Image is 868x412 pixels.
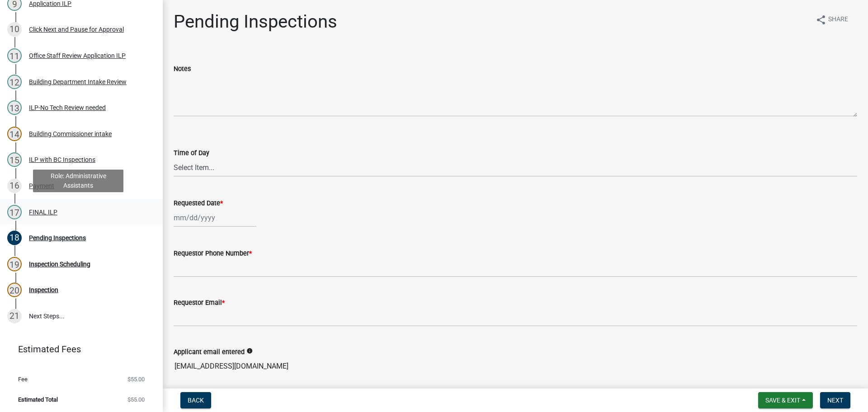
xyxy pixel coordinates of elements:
[7,152,22,167] div: 15
[29,287,58,293] div: Inspection
[7,257,22,271] div: 19
[29,104,106,111] div: ILP-No Tech Review needed
[7,205,22,219] div: 17
[808,11,855,28] button: shareShare
[188,397,204,404] span: Back
[29,131,112,137] div: Building Commissioner intake
[765,397,800,404] span: Save & Exit
[828,14,848,25] span: Share
[7,22,22,37] div: 10
[29,156,95,163] div: ILP with BC Inspections
[29,79,127,85] div: Building Department Intake Review
[7,127,22,141] div: 14
[7,48,22,63] div: 11
[246,348,253,354] i: info
[7,309,22,323] div: 21
[7,179,22,193] div: 16
[127,397,145,403] span: $55.00
[7,75,22,89] div: 12
[174,251,252,257] label: Requestor Phone Number
[29,183,54,189] div: Payment
[29,261,90,267] div: Inspection Scheduling
[7,231,22,245] div: 18
[174,150,209,156] label: Time of Day
[174,11,337,33] h1: Pending Inspections
[29,209,57,215] div: FINAL ILP
[816,14,826,25] i: share
[18,397,58,403] span: Estimated Total
[827,397,843,404] span: Next
[7,340,148,358] a: Estimated Fees
[174,300,225,306] label: Requestor Email
[33,170,123,192] div: Role: Administrative Assistants
[7,100,22,115] div: 13
[820,392,850,408] button: Next
[127,376,145,382] span: $55.00
[174,66,191,72] label: Notes
[18,376,28,382] span: Fee
[758,392,813,408] button: Save & Exit
[29,26,124,33] div: Click Next and Pause for Approval
[174,200,223,207] label: Requested Date
[29,235,86,241] div: Pending Inspections
[174,349,245,355] label: Applicant email entered
[7,283,22,297] div: 20
[29,52,126,59] div: Office Staff Review Application ILP
[29,0,71,7] div: Application ILP
[174,208,256,227] input: mm/dd/yyyy
[180,392,211,408] button: Back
